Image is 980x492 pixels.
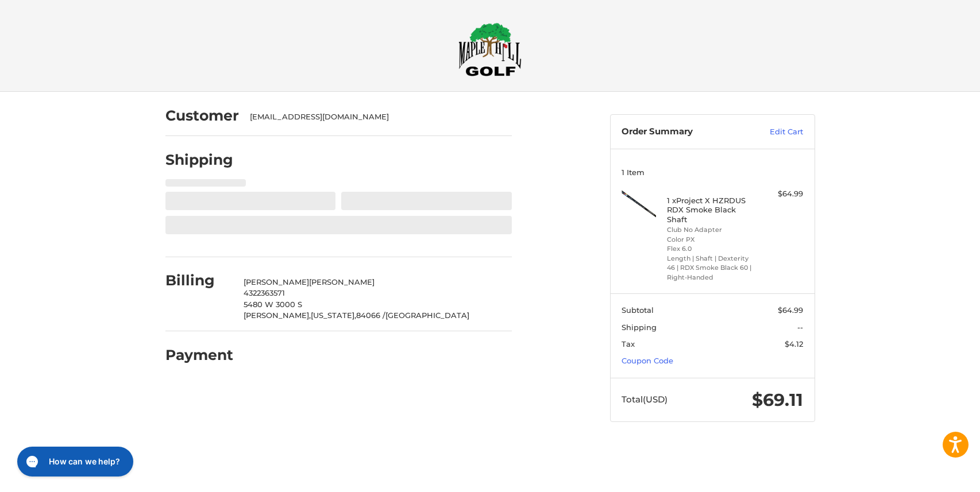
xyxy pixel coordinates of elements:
span: 4322363571 [244,288,285,297]
div: [EMAIL_ADDRESS][DOMAIN_NAME] [250,111,500,123]
iframe: Google Customer Reviews [885,461,980,492]
h2: Payment [165,346,233,364]
span: 5480 W 3000 S [244,300,302,309]
span: Shipping [622,323,657,332]
span: 84066 / [356,311,385,320]
span: Total (USD) [622,394,668,405]
h3: 1 Item [622,168,803,177]
div: $64.99 [758,188,803,200]
span: [US_STATE], [311,311,356,320]
span: $4.12 [785,339,803,348]
span: $64.99 [778,305,803,315]
h3: Order Summary [622,126,745,138]
span: Subtotal [622,305,654,315]
li: Color PX [667,235,755,245]
h2: Billing [165,272,233,289]
h2: Customer [165,107,239,125]
span: -- [797,323,803,332]
span: [PERSON_NAME] [309,277,375,286]
span: [GEOGRAPHIC_DATA] [385,311,469,320]
iframe: Gorgias live chat messenger [11,443,137,481]
a: Coupon Code [622,356,673,365]
h4: 1 x Project X HZRDUS RDX Smoke Black Shaft [667,196,755,224]
span: Tax [622,339,635,348]
li: Flex 6.0 [667,244,755,254]
span: [PERSON_NAME], [244,311,311,320]
li: Length | Shaft | Dexterity 46 | RDX Smoke Black 60 | Right-Handed [667,254,755,282]
span: [PERSON_NAME] [244,277,309,286]
li: Club No Adapter [667,225,755,235]
h2: Shipping [165,151,233,169]
a: Edit Cart [745,126,803,138]
span: $69.11 [752,389,803,410]
img: Maple Hill Golf [458,22,522,76]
